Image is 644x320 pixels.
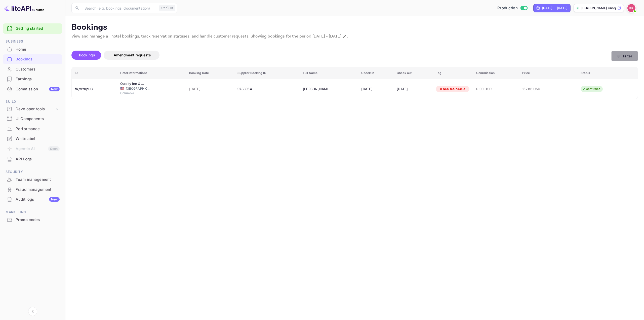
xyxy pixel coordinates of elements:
div: Antionio Sims [303,85,328,93]
div: Whitelabel [3,134,62,144]
div: fKjwYnp0C [75,85,114,93]
span: Bookings [79,53,95,57]
a: Promo codes [3,215,62,224]
div: Customers [16,66,60,72]
div: Confirmed [579,86,604,92]
th: Commission [473,67,519,79]
div: Bookings [3,54,62,64]
a: CommissionNew [3,84,62,94]
button: Filter [611,51,638,61]
div: Fraud management [3,185,62,195]
div: Whitelabel [16,136,60,142]
div: Home [3,45,62,54]
div: CommissionNew [3,84,62,94]
th: Check out [394,67,433,79]
div: Fraud management [16,187,60,193]
div: Audit logs [16,197,60,202]
div: Earnings [3,74,62,84]
th: Booking Date [186,67,234,79]
div: Home [16,47,60,52]
span: [DATE] - [DATE] [312,34,341,39]
a: Fraud management [3,185,62,194]
p: View and manage all hotel bookings, track reservation statuses, and handle customer requests. Sho... [71,33,638,40]
span: 0.00 USD [476,86,516,92]
div: Team management [3,175,62,185]
div: Team management [16,177,60,183]
th: Hotel informations [117,67,186,79]
a: Team management [3,175,62,184]
th: Price [519,67,578,79]
div: Performance [3,124,62,134]
div: New [49,87,60,91]
img: Kobus Roux [627,4,635,12]
th: Status [578,67,638,79]
button: Change date range [342,34,347,39]
div: 9788954 [237,85,297,93]
div: Performance [16,126,60,132]
div: account-settings tabs [71,51,611,60]
div: Earnings [16,76,60,82]
div: Ctrl+K [159,5,175,11]
div: [DATE] [397,85,430,93]
th: Check in [358,67,394,79]
div: Quality Inn & Suites Ft. Jackson Maingate [120,81,145,86]
a: Whitelabel [3,134,62,143]
a: Getting started [16,26,60,31]
div: Switch to Sandbox mode [495,5,529,11]
span: Business [3,39,62,44]
div: Getting started [3,23,62,34]
div: Promo codes [3,215,62,225]
div: Developer tools [16,106,55,112]
div: Commission [16,86,60,92]
a: Bookings [3,54,62,64]
div: API Logs [16,156,60,162]
span: United States of America [120,87,124,90]
a: Audit logsNew [3,195,62,204]
th: Full Name [300,67,358,79]
div: UI Components [16,116,60,122]
th: Supplier Booking ID [234,67,300,79]
div: Non-refundable [436,86,468,92]
a: Performance [3,124,62,133]
th: Tag [433,67,473,79]
div: [DATE] [361,85,391,93]
a: API Logs [3,154,62,164]
div: Audit logsNew [3,195,62,204]
div: Customers [3,64,62,74]
span: Production [497,5,518,11]
span: Amendment requests [114,53,151,57]
a: Earnings [3,74,62,84]
span: 157.86 USD [522,86,547,92]
img: LiteAPI logo [4,4,44,12]
span: Security [3,169,62,175]
a: Customers [3,64,62,74]
span: [DATE] [189,86,231,92]
div: Developer tools [3,105,62,114]
div: UI Components [3,114,62,124]
p: [PERSON_NAME]-unbrg.[PERSON_NAME]... [581,6,616,10]
p: Bookings [71,22,638,32]
span: Build [3,99,62,104]
table: booking table [72,67,638,99]
div: [DATE] — [DATE] [542,6,567,10]
div: Bookings [16,56,60,62]
input: Search (e.g. bookings, documentation) [82,3,157,13]
span: Columbia [120,91,145,95]
span: [GEOGRAPHIC_DATA] [126,86,151,91]
span: Marketing [3,209,62,215]
div: New [49,197,60,202]
button: Collapse navigation [28,307,37,316]
div: Promo codes [16,217,60,223]
a: UI Components [3,114,62,123]
a: Home [3,45,62,54]
th: ID [72,67,117,79]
